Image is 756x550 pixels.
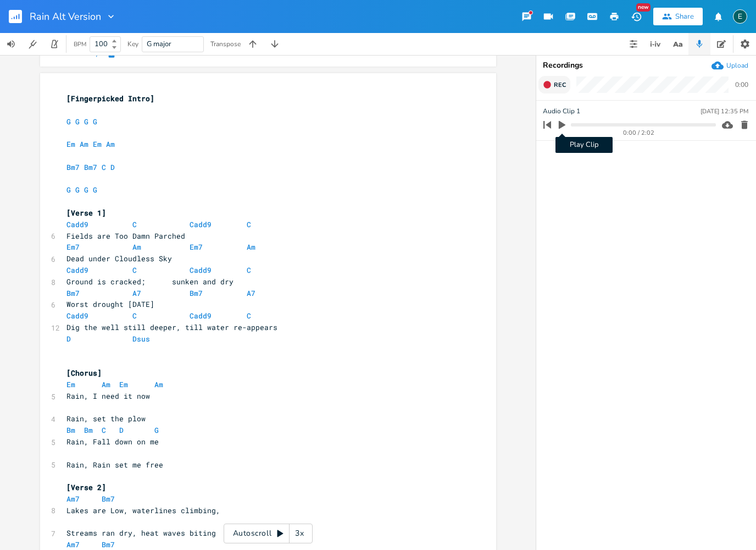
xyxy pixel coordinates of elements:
span: Am [102,380,110,389]
span: Am [154,380,163,389]
div: 3x [290,524,309,543]
button: E [733,4,747,29]
div: 0:00 [735,81,748,88]
span: G [84,185,88,195]
div: 0:00 / 2:02 [562,130,716,136]
span: G [75,117,80,127]
span: Rain, Fall down on me [66,437,159,447]
span: Am [247,242,255,252]
span: Rain, Rain set me free [66,460,163,470]
span: [Verse 2] [66,482,106,492]
button: Play Clip [555,116,569,134]
div: easlakson [733,9,747,24]
span: C [102,162,106,172]
span: Cadd9 [190,311,212,321]
span: Am [106,139,115,149]
span: C [247,265,251,275]
span: G [66,185,71,195]
span: [Fingerpicked Intro] [66,94,154,103]
div: New [636,3,651,12]
span: C [247,311,251,321]
div: Share [675,12,694,21]
div: Transpose [210,41,241,47]
span: G [93,117,97,127]
span: A7 [247,288,255,298]
span: G [66,117,71,127]
span: C [132,311,137,321]
span: [Chorus] [66,368,102,378]
span: Am [80,139,88,149]
span: C [132,219,137,229]
span: C [102,425,106,435]
button: Upload [711,59,748,71]
span: Em7 [66,242,80,252]
span: Em [93,139,102,149]
span: G major [147,39,171,49]
span: A7 [132,288,141,298]
span: Ground is cracked; sunken and dry [66,277,234,287]
span: Rec [554,81,566,89]
span: Em [66,139,75,149]
span: Em [119,380,128,389]
span: Cadd9 [66,265,88,275]
span: Rain, set the plow [66,414,146,424]
span: Lakes are Low, waterlines climbing, [66,505,220,515]
div: Recordings [543,62,749,69]
span: Cadd9 [190,219,212,229]
span: Bm7 [102,540,115,549]
span: Dsus [132,334,150,344]
span: G [93,185,97,195]
span: Bm7 [84,162,97,172]
button: New [625,7,647,26]
span: Dig the well still deeper, till water re-appears [66,322,277,332]
span: Em [66,380,75,389]
span: Em7 [190,242,203,252]
span: Am7 [66,540,80,549]
span: Bm7 [66,162,80,172]
div: Key [127,41,138,47]
span: G [84,117,88,127]
span: D [119,425,124,435]
span: Bm7 [190,288,203,298]
div: [DATE] 12:35 PM [701,108,748,114]
div: BPM [74,41,86,47]
span: Cadd9 [66,311,88,321]
span: Streams ran dry, heat waves biting [66,528,216,538]
span: Bm [66,425,75,435]
span: Dead under Cloudless Sky [66,254,172,263]
span: C [247,219,251,229]
span: G [75,185,80,195]
span: Am7 [66,494,80,504]
span: G [154,425,159,435]
span: Bm7 [66,288,80,298]
span: Audio Clip 1 [543,106,580,117]
span: Bm7 [102,494,115,504]
span: C [132,265,137,275]
span: [Verse 1] [66,208,106,218]
span: Am [132,242,141,252]
span: Cadd9 [66,219,88,229]
div: Autoscroll [224,524,313,543]
span: Fields are Too Damn Parched [66,231,185,241]
span: Rain, I need it now [66,391,150,401]
span: D [66,334,71,344]
button: Rec [538,76,570,94]
div: Upload [726,61,748,70]
span: Cadd9 [190,265,212,275]
span: Bm [84,425,93,435]
button: Share [653,8,703,25]
span: Worst drought [DATE] [66,299,154,309]
span: D [110,162,115,172]
span: Rain Alt Version [30,12,101,21]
